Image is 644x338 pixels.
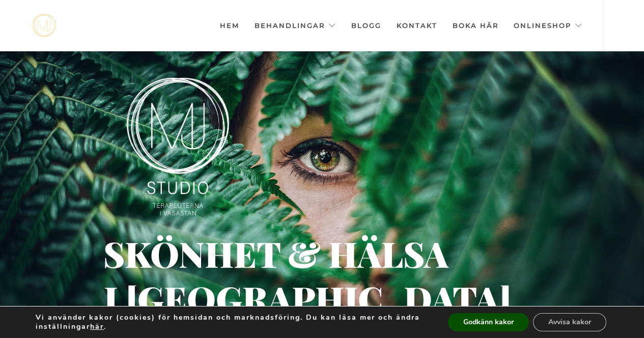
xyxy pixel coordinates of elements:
[448,313,529,331] button: Godkänn kakor
[32,14,56,37] a: mjstudio mjstudio mjstudio
[32,14,56,37] img: mjstudio
[104,294,233,304] div: i [GEOGRAPHIC_DATA]
[90,322,104,331] button: här
[103,249,382,258] div: Skönhet & hälsa
[36,313,427,331] p: Vi använder kakor (cookies) för hemsidan och marknadsföring. Du kan läsa mer och ändra inställnin...
[533,313,606,331] button: Avvisa kakor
